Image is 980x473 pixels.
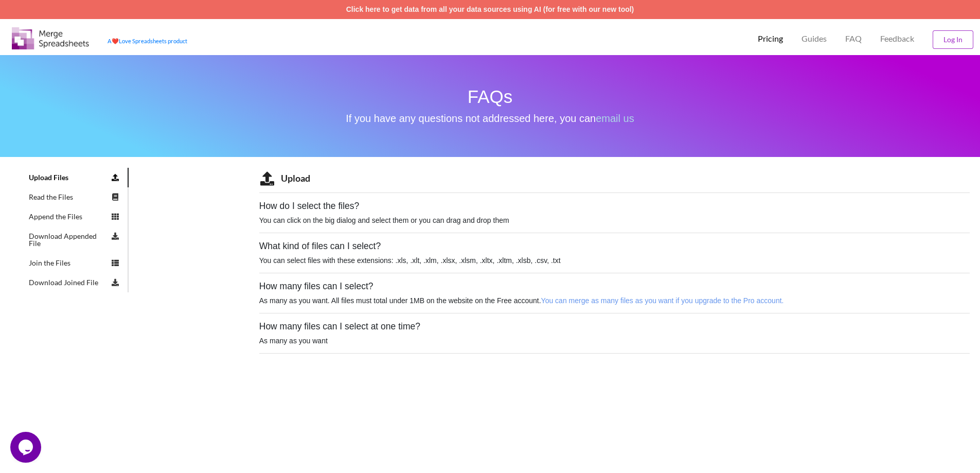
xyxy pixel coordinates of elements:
[10,432,43,463] iframe: chat widget
[108,38,187,44] a: AheartLove Spreadsheets product
[21,207,129,226] a: Append the Files
[801,33,827,44] p: Guides
[758,33,783,44] p: Pricing
[21,273,129,292] a: Download Joined File
[259,281,970,292] h5: How many files can I select?
[21,226,129,253] a: Download Appended File
[259,241,970,252] h5: What kind of files can I select?
[21,187,129,207] a: Read the Files
[259,201,970,212] h5: How do I select the files?
[933,30,973,49] button: Log In
[12,27,89,49] img: Logo.png
[259,215,970,225] p: You can click on the big dialog and select them or you can drag and drop them
[21,168,129,187] a: Upload Files
[112,38,119,44] span: heart
[259,321,970,332] h5: How many files can I select at one time?
[259,336,970,346] p: As many as you want
[259,255,970,266] p: You can select files with these extensions: .xls, .xlt, .xlm, .xlsx, .xlsm, .xltx, .xltm, .xlsb, ...
[596,113,634,124] a: email us
[845,33,862,44] p: FAQ
[541,296,784,305] span: You can merge as many files as you want if you upgrade to the Pro account.
[276,171,311,185] div: Upload
[346,5,634,13] a: Click here to get data from all your data sources using AI (for free with our new tool)
[259,296,784,305] span: As many as you want. All files must total under 1MB on the website on the Free account.
[21,253,129,273] a: Join the Files
[880,34,914,43] span: Feedback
